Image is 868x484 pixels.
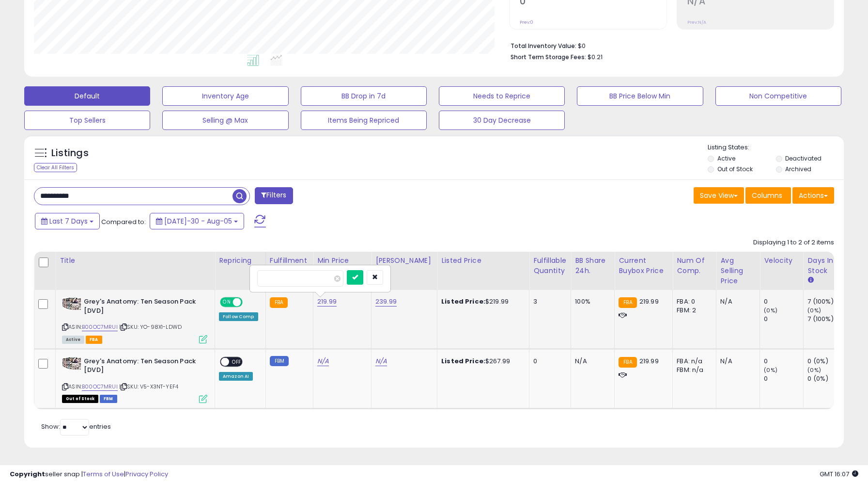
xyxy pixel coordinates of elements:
button: Columns [745,187,791,204]
button: BB Drop in 7d [301,86,427,106]
button: Inventory Age [162,86,288,106]
button: Filters [255,187,293,204]
span: | SKU: V5-X3NT-YEF4 [119,383,178,390]
button: Default [24,86,150,106]
small: Days In Stock. [807,276,813,285]
button: Actions [792,187,834,204]
span: Columns [752,191,782,200]
span: $0.21 [588,52,603,62]
div: N/A [575,357,607,366]
div: $267.99 [441,357,522,366]
div: Repricing [219,256,262,266]
div: Days In Stock [807,256,843,276]
b: Grey's Anatomy: Ten Season Pack [DVD] [84,297,201,318]
button: BB Price Below Min [577,86,703,106]
a: Terms of Use [83,469,124,479]
button: Last 7 Days [35,213,100,229]
button: Top Sellers [24,111,150,130]
span: FBM [100,395,117,403]
div: ASIN: [62,357,207,402]
a: 239.99 [375,297,397,307]
small: FBA [619,297,636,308]
span: OFF [241,298,257,307]
div: Min Price [317,256,367,266]
a: Privacy Policy [125,469,168,479]
div: ASIN: [62,297,207,342]
label: Active [717,154,735,162]
div: 0 [764,374,803,383]
small: FBA [270,297,288,308]
small: (0%) [807,307,821,314]
div: 0 (0%) [807,357,847,366]
span: All listings that are currently out of stock and unavailable for purchase on Amazon [62,395,98,403]
div: Listed Price [441,256,525,266]
span: [DATE]-30 - Aug-05 [164,216,232,226]
button: 30 Day Decrease [439,111,565,130]
div: 7 (100%) [807,315,847,323]
button: Items Being Repriced [301,111,427,130]
div: Follow Comp [219,312,258,321]
b: Grey's Anatomy: Ten Season Pack [DVD] [84,357,201,377]
span: All listings currently available for purchase on Amazon [62,336,84,344]
small: (0%) [764,366,777,374]
div: 0 [764,297,803,306]
b: Listed Price: [441,356,485,366]
a: B00OC7MRUI [82,383,118,391]
button: Non Competitive [715,86,841,106]
span: 219.99 [639,297,659,306]
small: Prev: N/A [687,19,706,25]
li: $0 [511,39,827,51]
div: N/A [720,297,752,306]
div: $219.99 [441,297,522,306]
div: FBA: n/a [677,357,709,366]
h5: Listings [51,146,89,160]
div: 0 [533,357,563,366]
span: Compared to: [101,217,146,226]
button: [DATE]-30 - Aug-05 [150,213,244,229]
div: seller snap | | [10,470,168,479]
label: Deactivated [785,154,821,162]
span: OFF [229,357,245,366]
div: 3 [533,297,563,306]
div: Fulfillment [270,256,309,266]
div: Clear All Filters [34,163,77,172]
div: N/A [720,357,752,366]
span: | SKU: YO-98X1-LDWD [119,323,182,331]
small: FBM [270,356,289,366]
span: Last 7 Days [49,216,88,226]
div: [PERSON_NAME] [375,256,433,266]
div: FBM: n/a [677,366,709,374]
span: Show: entries [41,422,111,431]
div: 0 (0%) [807,374,847,383]
span: ON [221,298,233,307]
div: Velocity [764,256,799,266]
img: 61SyJA9qrfL._SL40_.jpg [62,357,81,370]
b: Short Term Storage Fees: [511,53,586,61]
small: FBA [619,357,636,368]
div: Amazon AI [219,372,253,381]
div: FBM: 2 [677,306,709,315]
div: 7 (100%) [807,297,847,306]
small: Prev: 0 [520,19,533,25]
img: 61SyJA9qrfL._SL40_.jpg [62,297,81,310]
a: N/A [317,356,329,366]
div: 0 [764,315,803,323]
div: Fulfillable Quantity [533,256,567,276]
button: Selling @ Max [162,111,288,130]
p: Listing States: [708,143,844,152]
div: 0 [764,357,803,366]
span: 2025-08-13 16:07 GMT [820,469,858,479]
a: N/A [375,356,387,366]
b: Listed Price: [441,297,485,306]
div: Avg Selling Price [720,256,756,286]
span: 219.99 [639,356,659,366]
b: Total Inventory Value: [511,42,576,50]
a: B00OC7MRUI [82,323,118,331]
div: Num of Comp. [677,256,712,276]
small: (0%) [807,366,821,374]
div: FBA: 0 [677,297,709,306]
div: Displaying 1 to 2 of 2 items [753,238,834,247]
div: 100% [575,297,607,306]
span: FBA [86,336,102,344]
button: Save View [694,187,744,204]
